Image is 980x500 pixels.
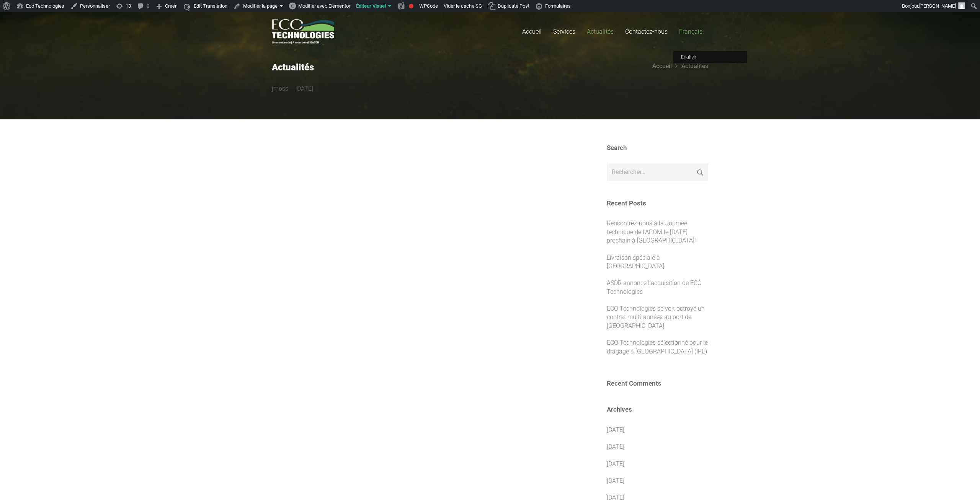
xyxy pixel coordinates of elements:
a: [DATE] [607,443,624,450]
h3: Search [607,144,708,151]
h3: Recent Comments [607,379,708,387]
a: ECO Technologies sélectionné pour le dragage à [GEOGRAPHIC_DATA] (IPÉ) [607,339,708,355]
a: Services [547,12,581,51]
a: ECO Technologies se voit octroyé un contrat multi-années au port de [GEOGRAPHIC_DATA] [607,305,705,329]
a: Accueil [652,62,672,70]
a: Actualités [581,12,619,51]
h2: Actualités [272,62,550,73]
a: logo_EcoTech_ASDR_RGB [272,19,334,44]
a: Livraison spéciale à [GEOGRAPHIC_DATA] [607,254,664,270]
a: Accueil [516,12,547,51]
span: Services [553,28,575,35]
a: English [673,51,747,63]
a: jmoss [272,83,288,95]
time: 4 septembre 2025 à 17:10:57 America/Moncton [296,83,313,95]
span: Actualités [587,28,614,35]
span: Modifier avec Elementor [298,3,350,9]
a: [DATE] [607,460,624,467]
span: Accueil [522,28,542,35]
div: Expression clé principale non définie [409,4,413,8]
h3: Recent Posts [607,199,708,207]
a: [DATE] [607,477,624,484]
a: Rencontrez-nous à la Journée technique de l’APOM le [DATE] prochain à [GEOGRAPHIC_DATA]! [607,220,696,244]
span: English [681,54,696,60]
span: [PERSON_NAME] [919,3,956,9]
a: [DATE] [607,426,624,433]
h3: Archives [607,406,708,413]
a: Français [673,12,708,51]
a: ASDR annonce l’acquisition de ECO Technologies [607,279,702,295]
a: Contactez-nous [619,12,673,51]
img: icon16.svg [182,1,191,13]
span: Français [679,28,702,35]
span: Contactez-nous [625,28,668,35]
a: Actualités [681,62,708,70]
